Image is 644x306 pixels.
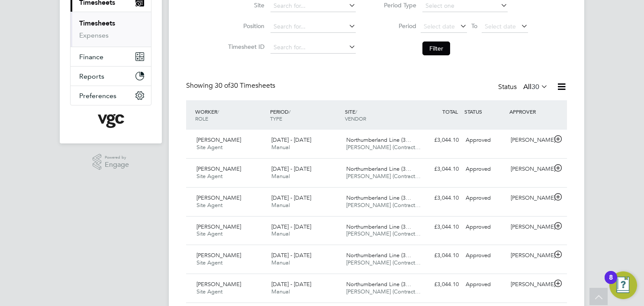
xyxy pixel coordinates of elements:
[270,41,356,54] input: Search for...
[346,143,421,151] span: [PERSON_NAME] (Contract…
[609,271,637,299] button: Open Resource Center, 8 new notifications
[507,162,552,176] div: [PERSON_NAME]
[462,277,507,292] div: Approved
[417,277,462,292] div: £3,044.10
[442,108,458,115] span: TOTAL
[346,223,411,230] span: Northumberland Line (3…
[417,162,462,176] div: £3,044.10
[93,154,129,170] a: Powered byEngage
[346,288,421,295] span: [PERSON_NAME] (Contract…
[355,108,357,115] span: /
[215,81,230,90] span: 30 of
[417,133,462,147] div: £3,044.10
[422,41,450,55] button: Filter
[346,165,411,172] span: Northumberland Line (3…
[507,133,552,147] div: [PERSON_NAME]
[225,43,264,51] label: Timesheet ID
[270,21,356,33] input: Search for...
[271,172,290,180] span: Manual
[196,194,241,201] span: [PERSON_NAME]
[196,172,222,180] span: Site Agent
[507,277,552,292] div: [PERSON_NAME]
[71,47,151,66] button: Finance
[462,104,507,119] div: STATUS
[196,136,241,143] span: [PERSON_NAME]
[417,220,462,234] div: £3,044.10
[79,92,116,100] span: Preferences
[271,252,311,259] span: [DATE] - [DATE]
[271,194,311,201] span: [DATE] - [DATE]
[196,143,222,151] span: Site Agent
[271,259,290,266] span: Manual
[196,165,241,172] span: [PERSON_NAME]
[343,104,418,126] div: SITE
[268,104,343,126] div: PERIOD
[196,280,241,288] span: [PERSON_NAME]
[193,104,268,126] div: WORKER
[196,252,241,259] span: [PERSON_NAME]
[98,114,124,128] img: vgcgroup-logo-retina.png
[215,81,275,90] span: 30 Timesheets
[507,220,552,234] div: [PERSON_NAME]
[346,172,421,180] span: [PERSON_NAME] (Contract…
[523,83,548,91] label: All
[79,19,115,27] a: Timesheets
[609,277,613,289] div: 8
[346,194,411,201] span: Northumberland Line (3…
[196,223,241,230] span: [PERSON_NAME]
[377,1,416,9] label: Period Type
[225,1,264,9] label: Site
[507,104,552,119] div: APPROVER
[79,31,109,39] a: Expenses
[271,280,311,288] span: [DATE] - [DATE]
[498,81,550,93] div: Status
[424,22,455,30] span: Select date
[271,230,290,237] span: Manual
[346,201,421,209] span: [PERSON_NAME] (Contract…
[70,114,151,128] a: Go to home page
[71,86,151,105] button: Preferences
[105,161,129,169] span: Engage
[271,201,290,209] span: Manual
[346,136,411,143] span: Northumberland Line (3…
[462,249,507,263] div: Approved
[507,191,552,205] div: [PERSON_NAME]
[417,249,462,263] div: £3,044.10
[196,259,222,266] span: Site Agent
[271,143,290,151] span: Manual
[105,154,129,161] span: Powered by
[469,20,480,32] span: To
[196,201,222,209] span: Site Agent
[196,288,222,295] span: Site Agent
[79,53,103,61] span: Finance
[271,165,311,172] span: [DATE] - [DATE]
[346,259,421,266] span: [PERSON_NAME] (Contract…
[462,191,507,205] div: Approved
[485,22,516,30] span: Select date
[377,22,416,30] label: Period
[346,280,411,288] span: Northumberland Line (3…
[462,133,507,147] div: Approved
[462,162,507,176] div: Approved
[345,115,366,122] span: VENDOR
[271,288,290,295] span: Manual
[271,136,311,143] span: [DATE] - [DATE]
[195,115,208,122] span: ROLE
[270,115,282,122] span: TYPE
[531,83,539,91] span: 30
[507,249,552,263] div: [PERSON_NAME]
[186,81,277,90] div: Showing
[217,108,219,115] span: /
[196,230,222,237] span: Site Agent
[289,108,290,115] span: /
[79,72,104,80] span: Reports
[346,252,411,259] span: Northumberland Line (3…
[225,22,264,30] label: Position
[417,191,462,205] div: £3,044.10
[462,220,507,234] div: Approved
[71,67,151,86] button: Reports
[346,230,421,237] span: [PERSON_NAME] (Contract…
[71,12,151,47] div: Timesheets
[271,223,311,230] span: [DATE] - [DATE]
